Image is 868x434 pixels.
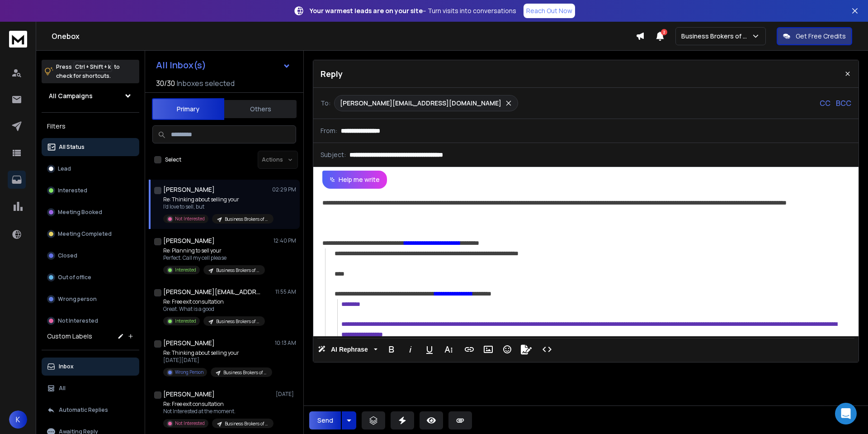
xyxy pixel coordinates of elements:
p: Meeting Completed [58,230,112,238]
p: Business Brokers of AZ [681,32,751,41]
p: Get Free Credits [796,32,846,41]
button: Send [309,411,341,429]
p: Subject: [321,150,346,159]
span: Ctrl + Shift + k [74,62,112,72]
p: 11:55 AM [275,288,296,296]
h3: Inboxes selected [177,78,235,89]
p: Automatic Replies [59,406,108,414]
p: Business Brokers of [US_STATE] | Local Business | [GEOGRAPHIC_DATA] [225,216,268,223]
p: To: [321,99,330,108]
p: Inbox [59,363,74,370]
p: Great. What is a good [163,305,265,313]
h3: Filters [42,120,139,133]
button: Inbox [42,358,139,376]
p: Re: Free exit consultation [163,298,265,305]
button: All [42,379,139,397]
button: Wrong person [42,290,139,308]
button: K [9,410,27,429]
button: Insert Image (Ctrl+P) [480,340,497,358]
p: Out of office [58,274,91,281]
p: All Status [59,143,85,151]
p: Not Interested [175,420,205,427]
button: Bold (Ctrl+B) [383,340,400,358]
p: Not Interested [175,215,205,222]
p: Business Brokers of [US_STATE] | Local Business | [GEOGRAPHIC_DATA] [225,420,268,427]
p: Wrong person [58,296,97,303]
p: BCC [836,98,851,109]
button: Code View [538,340,556,358]
button: Help me write [322,171,387,189]
p: 02:29 PM [272,186,296,193]
p: Business Brokers of [US_STATE] | Local Business | [GEOGRAPHIC_DATA] [216,318,259,325]
p: Press to check for shortcuts. [56,62,120,81]
button: Not Interested [42,312,139,330]
button: Get Free Credits [777,27,852,45]
button: Insert Link (Ctrl+K) [461,340,478,358]
button: All Inbox(s) [149,56,298,74]
button: Others [224,99,297,119]
p: I'd love to sell, but [163,203,272,210]
button: AI Rephrase [316,340,379,358]
button: Automatic Replies [42,401,139,419]
button: Lead [42,160,139,178]
p: From: [321,126,337,135]
p: 10:13 AM [275,339,296,347]
button: All Campaigns [42,87,139,105]
h1: [PERSON_NAME] [163,185,215,194]
p: Interested [58,187,87,194]
p: Re: Thinking about selling your [163,196,272,203]
a: Reach Out Now [524,4,575,18]
h1: Onebox [52,31,636,42]
button: Signature [518,340,535,358]
strong: Your warmest leads are on your site [310,6,423,15]
p: [DATE][DATE] [163,357,272,364]
button: Underline (Ctrl+U) [421,340,438,358]
label: Select [165,156,181,163]
button: Out of office [42,268,139,286]
p: Closed [58,252,77,259]
p: [DATE] [276,391,296,398]
h1: [PERSON_NAME][EMAIL_ADDRESS][DOMAIN_NAME] [163,287,263,296]
button: Meeting Booked [42,203,139,221]
img: logo [9,31,27,48]
button: More Text [440,340,457,358]
p: Business Brokers of [US_STATE] | Local Business | [GEOGRAPHIC_DATA] [216,267,259,274]
p: – Turn visits into conversations [310,6,516,15]
h1: All Campaigns [49,91,93,100]
button: Primary [152,98,224,120]
span: 2 [661,29,667,35]
button: Emoticons [499,340,516,358]
p: Perfect. Call my cell please [163,254,265,262]
h1: [PERSON_NAME] [163,339,215,348]
p: Re: Free exit consultation [163,401,272,408]
button: Italic (Ctrl+I) [402,340,419,358]
button: Closed [42,247,139,265]
p: Re: Thinking about selling your [163,349,272,357]
h1: [PERSON_NAME] [163,390,215,399]
p: Meeting Booked [58,209,102,216]
p: Reply [321,67,343,80]
h1: All Inbox(s) [156,61,206,70]
p: Interested [175,267,196,273]
button: Interested [42,181,139,200]
p: Interested [175,318,196,324]
p: All [59,385,66,392]
p: 12:40 PM [274,237,296,244]
p: Not Interested [58,317,98,324]
h1: [PERSON_NAME] [163,236,215,245]
p: Re: Planning to sell your [163,247,265,254]
button: All Status [42,138,139,156]
h3: Custom Labels [47,332,92,341]
p: Business Brokers of [US_STATE] | Local Business | [GEOGRAPHIC_DATA] [223,369,267,376]
span: 30 / 30 [156,78,175,89]
p: Wrong Person [175,369,203,376]
button: Meeting Completed [42,225,139,243]
p: CC [820,98,830,109]
p: Not Interested at the moment. [163,408,272,415]
p: [PERSON_NAME][EMAIL_ADDRESS][DOMAIN_NAME] [340,99,501,108]
div: Open Intercom Messenger [835,403,857,424]
p: Lead [58,165,71,172]
span: AI Rephrase [329,346,370,353]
